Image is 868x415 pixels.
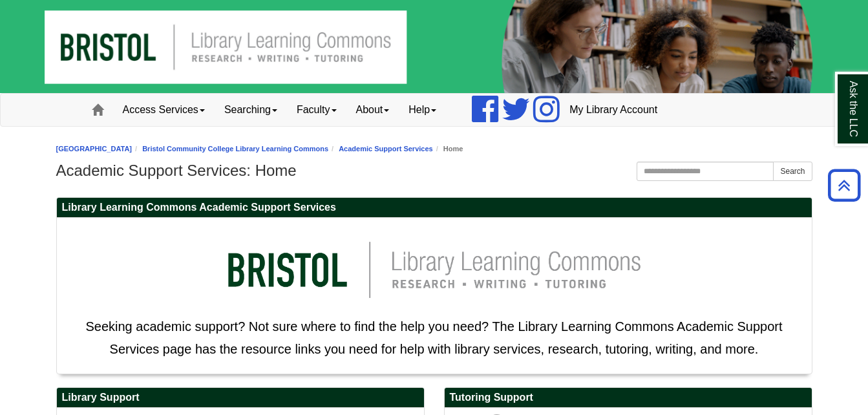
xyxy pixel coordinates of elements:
[433,143,463,155] li: Home
[57,388,424,408] h2: Library Support
[113,94,215,126] a: Access Services
[56,162,812,180] h1: Academic Support Services: Home
[208,224,661,315] img: llc logo
[346,94,399,126] a: About
[773,162,812,181] button: Search
[287,94,346,126] a: Faculty
[560,94,667,126] a: My Library Account
[56,143,812,155] nav: breadcrumb
[445,388,812,408] h2: Tutoring Support
[142,145,328,153] a: Bristol Community College Library Learning Commons
[57,198,812,218] h2: Library Learning Commons Academic Support Services
[339,145,433,153] a: Academic Support Services
[85,319,782,356] span: Seeking academic support? Not sure where to find the help you need? The Library Learning Commons ...
[823,176,865,194] a: Back to Top
[399,94,446,126] a: Help
[56,145,132,153] a: [GEOGRAPHIC_DATA]
[215,94,287,126] a: Searching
